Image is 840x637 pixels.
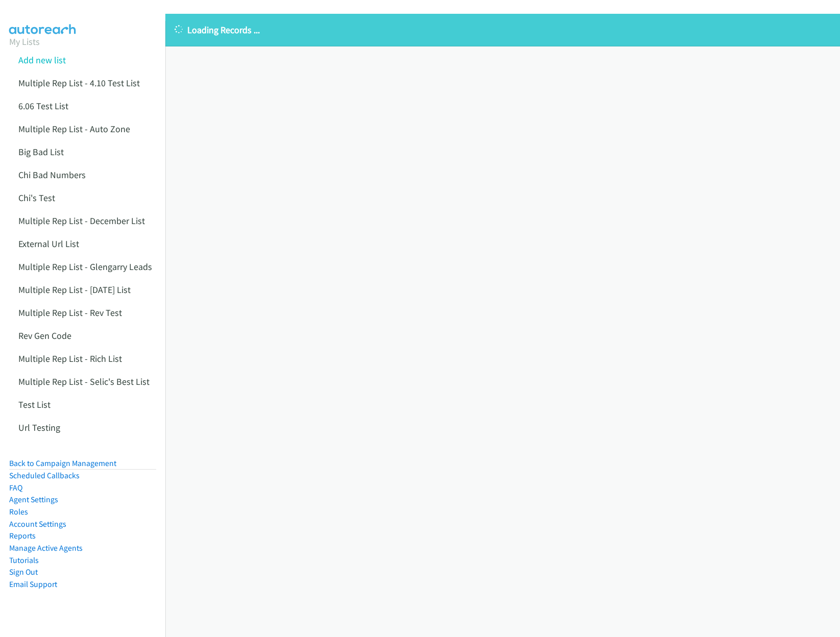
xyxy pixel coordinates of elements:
[18,284,131,296] a: Multiple Rep List - [DATE] List
[18,169,86,181] a: Chi Bad Numbers
[9,543,83,553] a: Manage Active Agents
[9,567,38,577] a: Sign Out
[18,215,145,227] a: Multiple Rep List - December List
[9,555,39,565] a: Tutorials
[18,376,150,387] a: Multiple Rep List - Selic's Best List
[9,507,28,517] a: Roles
[18,146,64,158] a: Big Bad List
[9,458,116,468] a: Back to Campaign Management
[9,579,57,589] a: Email Support
[18,100,68,112] a: 6.06 Test List
[9,36,40,47] a: My Lists
[9,483,22,493] a: FAQ
[18,192,55,204] a: Chi's Test
[18,399,51,410] a: Test List
[18,330,71,341] a: Rev Gen Code
[18,238,79,250] a: External Url List
[18,77,140,89] a: Multiple Rep List - 4.10 Test List
[9,495,58,504] a: Agent Settings
[175,23,831,37] p: Loading Records ...
[18,422,60,433] a: Url Testing
[9,531,36,541] a: Reports
[18,261,152,273] a: Multiple Rep List - Glengarry Leads
[18,123,130,135] a: Multiple Rep List - Auto Zone
[9,471,80,480] a: Scheduled Callbacks
[18,307,122,318] a: Multiple Rep List - Rev Test
[18,353,122,364] a: Multiple Rep List - Rich List
[9,519,66,529] a: Account Settings
[18,54,66,66] a: Add new list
